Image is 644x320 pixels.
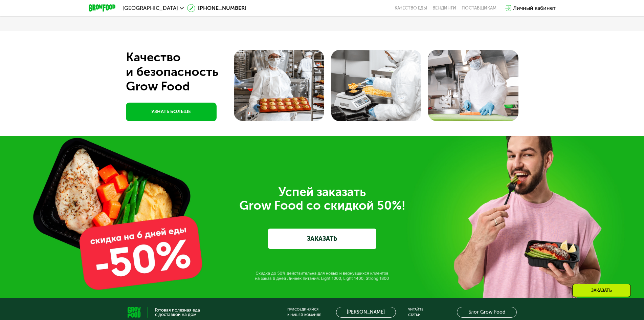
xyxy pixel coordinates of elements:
a: Вендинги [432,5,456,11]
a: [PERSON_NAME] в GF [336,307,396,318]
div: Успей заказать Grow Food со скидкой 50%! [133,185,512,212]
div: Готовая полезная еда с доставкой на дом [155,308,200,317]
a: ЗАКАЗАТЬ [268,229,376,249]
div: поставщикам [462,5,496,11]
div: Заказать [572,284,631,297]
a: УЗНАТЬ БОЛЬШЕ [126,103,217,121]
a: Блог Grow Food [457,307,517,318]
div: Качество и безопасность Grow Food [126,50,243,93]
span: [GEOGRAPHIC_DATA] [123,5,178,11]
a: Качество еды [395,5,427,11]
div: Личный кабинет [513,4,556,12]
div: Присоединяйся к нашей команде [287,307,321,318]
a: [PHONE_NUMBER] [187,4,246,12]
div: Читайте статьи [408,307,423,318]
